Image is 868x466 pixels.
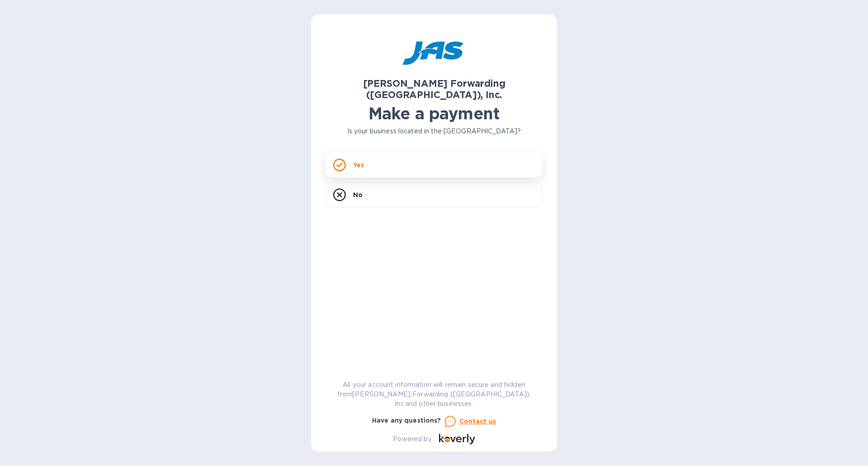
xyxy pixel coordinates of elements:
[353,190,363,199] p: No
[325,380,542,409] p: All your account information will remain secure and hidden from [PERSON_NAME] Forwarding ([GEOGRA...
[325,127,542,136] p: Is your business located in the [GEOGRAPHIC_DATA]?
[372,417,441,424] b: Have any questions?
[363,78,505,100] b: [PERSON_NAME] Forwarding ([GEOGRAPHIC_DATA]), Inc.
[393,434,431,444] p: Powered by
[325,104,542,123] h1: Make a payment
[353,160,364,169] p: Yes
[459,418,496,425] u: Contact us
